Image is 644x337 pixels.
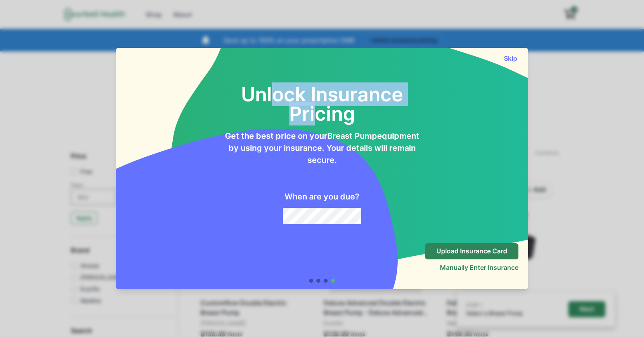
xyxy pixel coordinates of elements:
button: Upload Insurance Card [425,243,518,259]
button: Manually Enter Insurance [440,263,518,271]
button: Skip [502,54,518,62]
h2: When are you due? [285,192,359,201]
h2: Unlock Insurance Pricing [224,66,420,123]
p: Upload Insurance Card [436,247,507,255]
p: Get the best price on your Breast Pump equipment by using your insurance. Your details will remai... [224,130,420,166]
